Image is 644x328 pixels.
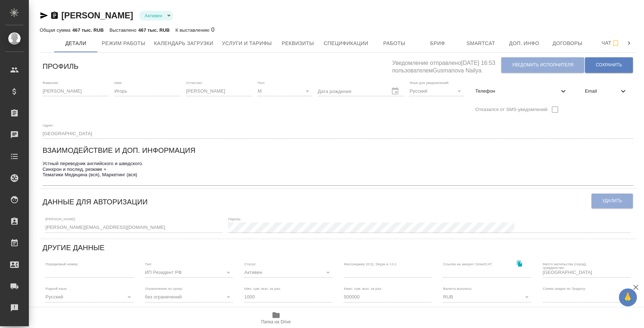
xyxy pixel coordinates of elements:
button: Скопировать ссылку [512,256,527,271]
label: Отчество: [186,81,203,84]
span: Телефон [475,88,559,95]
div: Активен [244,267,332,278]
button: Скопировать ссылку для ЯМессенджера [40,11,48,20]
label: Ссылка на аккаунт SmartCAT: [443,262,492,266]
label: Имя: [114,81,122,84]
label: Адрес: [43,123,54,127]
span: Режим работы [102,39,145,48]
h6: Другие данные [43,242,105,253]
h5: Уведомление отправлено [DATE] 16:53 пользователем Gusmanova Nailya [392,56,501,75]
h6: Профиль [43,61,79,72]
div: Email [579,83,633,99]
label: Язык для уведомлений: [409,81,449,84]
span: Работы [377,39,412,48]
span: 🙏 [622,290,634,305]
label: Мин. сум. вып. за раз: [244,287,281,291]
div: М [258,86,312,96]
button: Папка на Drive [246,308,306,328]
div: 0 [175,26,214,34]
p: Выставлено [110,27,139,33]
label: Порядковый номер: [45,262,78,266]
span: Детали [58,39,93,48]
label: Фамилия: [43,81,59,84]
span: Сохранить [596,62,622,68]
button: Сохранить [585,57,633,73]
a: [PERSON_NAME] [61,10,133,20]
h6: Взаимодействие и доп. информация [43,145,196,156]
span: Доп. инфо [507,39,542,48]
label: Ограничение по сроку: [145,287,183,291]
span: Услуги и тарифы [222,39,272,48]
label: Место жительства (город), гражданство: [543,262,609,269]
div: Русский [45,292,133,302]
label: Макс. сум. вып. за раз: [344,287,382,291]
label: Пароль: [228,217,241,221]
div: Телефон [469,83,573,99]
p: Общая сумма [40,27,72,33]
button: Скопировать ссылку [50,11,59,20]
button: 🙏 [619,288,637,306]
label: [PERSON_NAME]: [45,217,76,221]
label: Валюта выплаты: [443,287,472,291]
label: Пол: [258,81,265,84]
div: Русский [409,86,464,96]
label: Тип: [145,262,152,266]
span: Договоры [550,39,585,48]
p: 467 тыс. RUB [138,27,170,33]
label: Статус: [244,262,257,266]
label: Схема скидок по Традосу: [543,287,586,291]
div: ИП Резидент РФ [145,267,233,278]
p: 467 тыс. RUB [72,27,104,33]
h6: Данные для авторизации [43,196,148,208]
label: Родной язык: [45,287,67,291]
textarea: Устный переводчик английского и шведского. Синхрон и послед, резюме + Тематики Медицина (вся), Ма... [43,161,633,183]
span: Чат [593,39,628,48]
span: Реквизиты [280,39,315,48]
div: Активен [139,11,173,21]
button: Активен [143,13,165,19]
label: Мессенджер (ICQ, Skype и т.п.): [344,262,397,266]
span: Спецификации [324,39,368,48]
span: Email [585,88,619,95]
div: RUB [443,292,531,302]
span: Календарь загрузки [154,39,214,48]
span: Бриф [420,39,455,48]
svg: Подписаться [611,39,620,48]
span: Папка на Drive [261,319,291,324]
span: Smartcat [464,39,498,48]
p: К выставлению [175,27,211,33]
span: Отказался от SMS-уведомлений [475,106,547,113]
div: без ограничений [145,292,233,302]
